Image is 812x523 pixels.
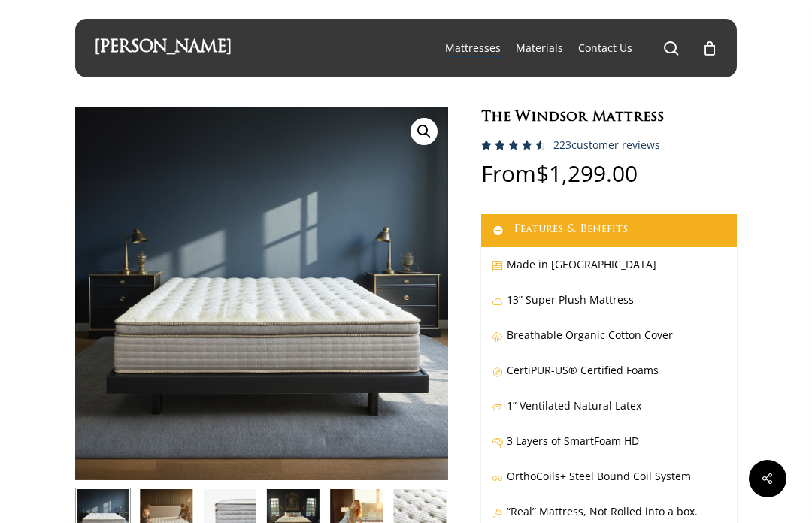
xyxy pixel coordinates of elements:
a: Materials [516,41,563,56]
p: OrthoCoils+ Steel Bound Coil System [492,467,726,502]
a: Cart [701,40,718,56]
span: Rated out of 5 based on customer ratings [481,140,541,213]
a: View full-screen image gallery [411,118,438,145]
a: 223customer reviews [553,139,660,151]
div: Rated 4.59 out of 5 [481,140,546,150]
nav: Main Menu [438,19,718,77]
span: Materials [516,41,563,55]
span: 223 [553,138,571,152]
p: 13” Super Plush Mattress [492,290,726,325]
p: 3 Layers of SmartFoam HD [492,431,726,467]
span: 223 [481,140,505,165]
p: 1” Ventilated Natural Latex [492,396,726,431]
span: Mattresses [445,41,501,55]
a: Mattresses [445,41,501,56]
a: [PERSON_NAME] [94,40,232,56]
bdi: 1,299.00 [536,158,638,189]
p: Breathable Organic Cotton Cover [492,325,726,361]
h1: The Windsor Mattress [481,107,737,128]
a: Contact Us [578,41,632,56]
span: Contact Us [578,41,632,55]
p: Made in [GEOGRAPHIC_DATA] [492,255,726,290]
a: Features & Benefits [481,214,737,247]
p: From [481,162,737,214]
span: $ [536,158,549,189]
p: CertiPUR-US® Certified Foams [492,361,726,396]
